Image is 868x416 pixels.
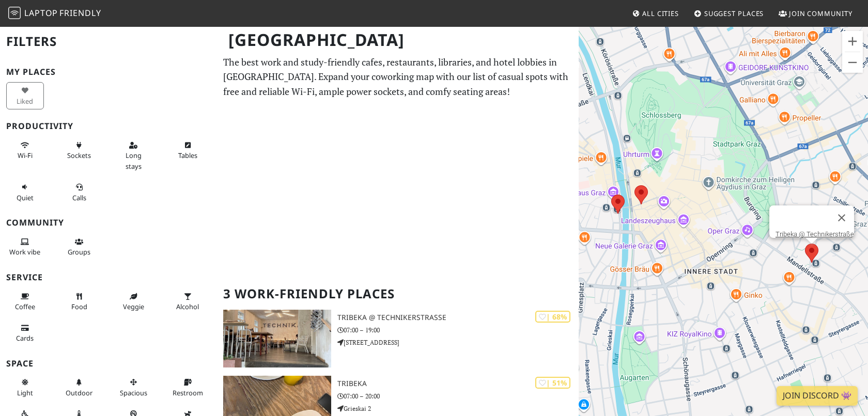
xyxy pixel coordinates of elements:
span: Friendly [59,7,101,19]
button: Light [6,374,44,401]
span: People working [9,247,40,257]
h2: Filters [6,26,211,57]
button: Zoom in [842,31,863,52]
button: Long stays [115,137,152,174]
h3: Tribeka @ Technikerstraße [337,313,579,322]
span: Join Community [789,9,853,18]
p: [STREET_ADDRESS] [337,338,579,347]
p: Grieskai 2 [337,404,579,413]
p: 07:00 – 20:00 [337,391,579,401]
span: Restroom [173,388,203,397]
span: Coffee [15,302,35,311]
button: Quiet [6,179,44,206]
button: Veggie [115,288,152,315]
span: Group tables [68,247,90,257]
button: Zoom out [842,52,863,73]
span: Power sockets [67,151,91,160]
span: Veggie [123,302,144,311]
span: Spacious [120,388,147,397]
button: Sockets [60,137,98,164]
span: Video/audio calls [72,193,86,202]
h3: Service [6,273,211,282]
span: Stable Wi-Fi [18,151,33,160]
h3: Productivity [6,121,211,131]
span: Outdoor area [66,388,92,397]
button: Alcohol [169,288,207,315]
img: Tribeka @ Technikerstraße [223,310,331,367]
button: Spacious [115,374,152,401]
button: Outdoor [60,374,98,401]
a: Suggest Places [690,4,768,23]
button: Restroom [169,374,207,401]
a: Tribeka @ Technikerstraße | 68% Tribeka @ Technikerstraße 07:00 – 19:00 [STREET_ADDRESS] [217,310,579,367]
span: Suggest Places [704,9,764,18]
span: Natural light [17,388,33,397]
span: Food [71,302,87,311]
img: LaptopFriendly [8,7,21,19]
h3: Community [6,218,211,228]
span: Alcohol [176,302,199,311]
span: Laptop [24,7,58,19]
a: Tribeka @ Technikerstraße [776,230,854,238]
p: 07:00 – 19:00 [337,325,579,335]
span: All Cities [642,9,679,18]
h3: Space [6,359,211,369]
button: Wi-Fi [6,137,44,164]
a: All Cities [628,4,683,23]
button: Groups [60,233,98,261]
button: Coffee [6,288,44,315]
button: Work vibe [6,233,44,261]
button: Close [829,205,854,230]
span: Quiet [17,193,34,202]
h1: [GEOGRAPHIC_DATA] [220,26,577,54]
h3: Tribeka [337,379,579,388]
div: | 68% [535,311,570,323]
button: Calls [60,179,98,206]
span: Work-friendly tables [178,151,197,160]
a: Join Community [774,4,857,23]
button: Cards [6,319,44,347]
button: Tables [169,137,207,164]
h2: 3 Work-Friendly Places [223,278,572,310]
button: Food [60,288,98,315]
a: LaptopFriendly LaptopFriendly [8,5,101,23]
p: The best work and study-friendly cafes, restaurants, libraries, and hotel lobbies in [GEOGRAPHIC_... [223,55,572,99]
span: Long stays [126,151,142,170]
div: | 51% [535,377,570,389]
h3: My Places [6,67,211,77]
span: Credit cards [16,333,34,343]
